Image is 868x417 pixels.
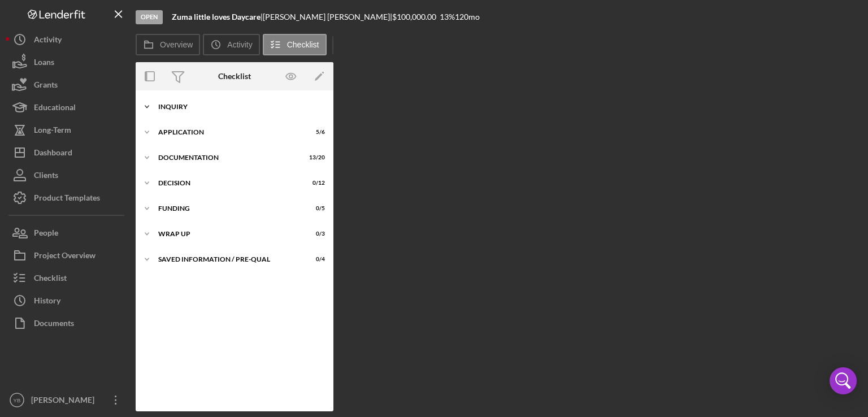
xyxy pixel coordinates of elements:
button: Dashboard [6,141,130,164]
button: Grants [6,73,130,96]
div: Dashboard [34,141,72,167]
div: 0 / 5 [305,205,325,212]
button: History [6,289,130,312]
div: 0 / 3 [305,231,325,237]
div: Documentation [158,154,297,161]
div: [PERSON_NAME] [28,389,102,414]
div: 0 / 12 [305,180,325,186]
div: Wrap up [158,231,297,237]
label: Activity [227,40,252,49]
div: History [34,289,60,315]
button: Documents [6,312,130,335]
button: Checklist [6,267,130,289]
div: Long-Term [34,119,71,144]
div: [PERSON_NAME] [PERSON_NAME] | [263,12,392,21]
div: People [34,221,58,247]
div: Open [136,10,163,24]
div: $100,000.00 [392,12,440,21]
div: Application [158,129,297,136]
div: | [172,12,263,21]
button: Educational [6,96,130,119]
div: 120 mo [455,12,480,21]
div: 13 % [440,12,455,21]
button: Activity [203,34,259,55]
button: Product Templates [6,186,130,209]
div: Product Templates [34,186,100,212]
button: Long-Term [6,119,130,141]
div: Project Overview [34,244,96,270]
button: YB[PERSON_NAME] [6,389,130,411]
div: Decision [158,180,297,186]
div: Educational [34,96,76,121]
div: Documents [34,312,74,337]
div: Loans [34,51,54,76]
div: Inquiry [158,103,319,110]
button: People [6,221,130,244]
div: 0 / 4 [305,256,325,263]
text: YB [14,397,21,403]
div: Saved Information / Pre-Qual [158,256,297,263]
div: 5 / 6 [305,129,325,136]
button: Loans [6,51,130,73]
label: Checklist [287,40,319,49]
label: Overview [160,40,193,49]
button: Clients [6,164,130,186]
button: Checklist [263,34,327,55]
div: Funding [158,205,297,212]
div: Clients [34,164,58,189]
div: Activity [34,28,62,54]
div: Grants [34,73,58,99]
div: 13 / 20 [305,154,325,161]
button: Project Overview [6,244,130,267]
b: Zuma little loves Daycare [172,12,261,21]
div: Checklist [34,267,67,292]
div: Checklist [218,72,251,81]
button: Activity [6,28,130,51]
button: Overview [136,34,200,55]
div: Open Intercom Messenger [830,367,857,394]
